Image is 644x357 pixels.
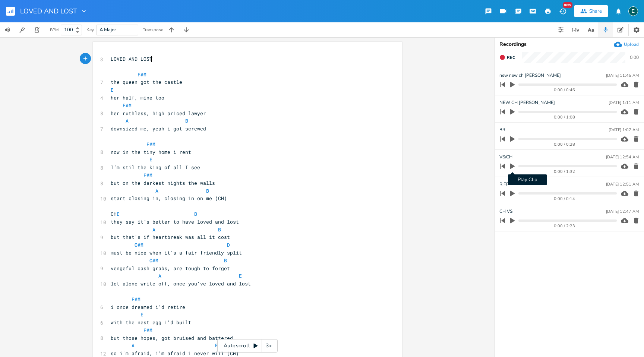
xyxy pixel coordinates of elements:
span: I’m stil the king of all I see [111,164,200,171]
span: start closing in, closing in on me (CH) [111,195,227,202]
span: LOVED AND LOST [20,8,77,15]
span: her ruthless, high priced lawyer [111,110,206,117]
span: B [224,257,227,264]
span: let alone write off, once you've loved and lost [111,280,251,287]
div: [DATE] 1:11 AM [609,101,639,105]
div: Recordings [499,42,640,47]
button: Share [574,5,608,17]
div: 0:00 [630,55,639,60]
span: vengeful cash grabs, are tough to forget [111,265,230,272]
span: C#M [149,257,158,264]
span: the queen got the castle [111,79,182,85]
span: Rec [507,55,515,60]
div: [DATE] 11:45 AM [606,73,639,78]
span: RIFF [499,181,509,188]
div: [DATE] 12:51 AM [606,182,639,186]
span: A [126,117,129,124]
span: CH VS [499,208,512,215]
div: [DATE] 12:54 AM [606,155,639,159]
div: New [563,2,572,8]
span: BR [499,126,505,133]
div: 0:00 / 1:08 [512,115,617,119]
div: Autoscroll [217,339,278,353]
span: downsized me, yeah i got screwed [111,125,206,132]
span: A [155,187,158,194]
div: Upload [624,41,639,47]
span: F#M [143,172,152,178]
span: but those hopes, got bruised and battered [111,335,233,341]
span: her half, mine too [111,94,164,101]
span: i once dreamed i'd retire [111,304,185,310]
button: E [628,3,638,20]
button: Upload [614,40,639,48]
span: VS/CH [499,154,512,161]
span: A [158,272,161,279]
div: [DATE] 1:07 AM [609,128,639,132]
span: F#M [143,327,152,334]
span: B [215,342,218,349]
span: F#M [123,102,132,109]
div: BPM [50,28,59,32]
span: A Major [100,26,116,33]
span: but on the darkest nights the walls [111,180,215,186]
div: 0:00 / 2:23 [512,224,617,228]
div: 3x [262,339,275,353]
span: NEW CH [PERSON_NAME] [499,99,555,106]
span: A [152,226,155,233]
button: Rec [496,51,518,63]
span: D [227,241,230,248]
div: Share [589,8,602,15]
span: LOVED AND LOST [111,56,152,62]
span: F#M [146,141,155,148]
div: 0:00 / 0:14 [512,197,617,201]
span: with the nest egg i'd built [111,319,191,326]
span: B [194,211,197,217]
div: 0:00 / 1:32 [512,170,617,174]
div: edenmusic [628,6,638,16]
span: must be nice when it’s a fair friendly split [111,249,242,256]
span: E [239,272,242,279]
span: F#M [138,71,146,78]
span: new new ch [PERSON_NAME] [499,72,561,79]
button: New [555,4,570,18]
span: A [132,342,135,349]
span: but that's if heartbreak was all it cost [111,234,230,240]
div: Key [86,28,94,32]
span: B [218,226,221,233]
span: B [185,117,188,124]
span: B [206,187,209,194]
div: 0:00 / 0:28 [512,142,617,146]
button: Play Clip [508,160,517,172]
span: E [141,311,143,318]
div: 0:00 / 0:46 [512,88,617,92]
span: now in the tiny home i rent [111,149,191,155]
span: C#M [135,241,143,248]
span: so i'm afraid, i'm afraid i never will (CH) [111,350,239,357]
span: E [149,156,152,163]
div: [DATE] 12:47 AM [606,209,639,214]
span: CH [111,211,197,217]
span: E [111,86,114,93]
div: Transpose [143,28,163,32]
span: E [117,211,120,217]
span: F#M [132,296,141,303]
span: they say it’s better to have loved and lost [111,218,239,225]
